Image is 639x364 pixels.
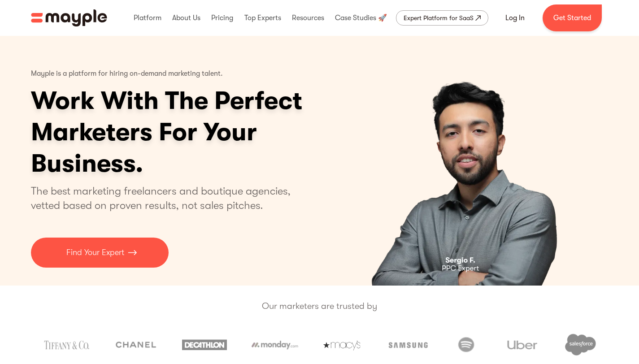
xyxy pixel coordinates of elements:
a: Expert Platform for SaaS [396,10,488,26]
div: Resources [290,4,326,32]
div: Pricing [209,4,235,32]
div: Top Experts [242,4,283,32]
div: Expert Platform for SaaS [404,13,474,23]
div: carousel [328,36,609,286]
p: The best marketing freelancers and boutique agencies, vetted based on proven results, not sales p... [31,184,301,212]
img: Mayple logo [31,9,107,26]
div: 1 of 4 [328,36,609,286]
a: home [31,9,107,26]
a: Find Your Expert [31,238,169,268]
a: Get Started [543,4,602,31]
a: Log In [495,7,535,29]
div: About Us [170,4,203,32]
div: Platform [131,4,164,32]
h1: Work With The Perfect Marketers For Your Business. [31,85,372,179]
p: Mayple is a platform for hiring on-demand marketing talent. [31,63,223,85]
p: Find Your Expert [66,247,124,259]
